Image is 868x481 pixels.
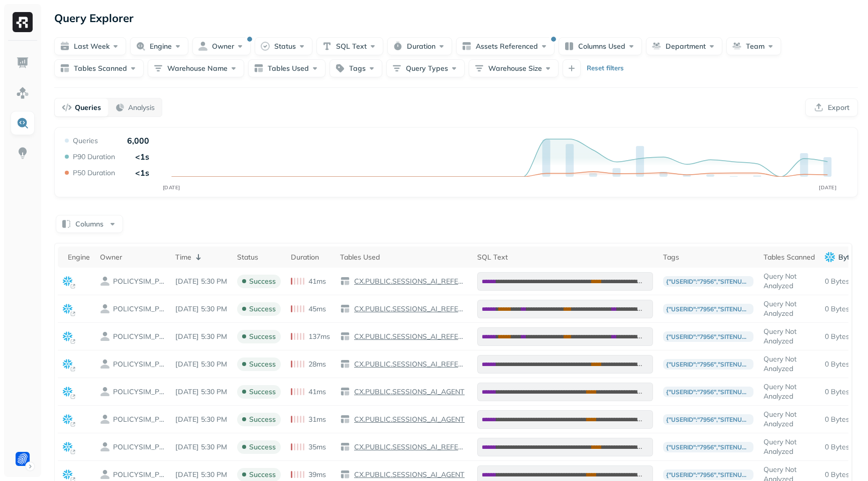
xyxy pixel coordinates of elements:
[100,442,110,452] img: owner
[100,359,110,369] img: owner
[352,415,465,424] p: CX.PUBLIC.SESSIONS_AI_AGENT
[764,299,815,318] p: Query Not Analyzed
[308,277,326,286] p: 41ms
[340,359,350,369] img: table
[113,304,165,314] p: POLICYSIM_PROD
[249,359,276,369] p: success
[308,470,326,479] p: 39ms
[255,37,312,55] button: Status
[340,442,350,452] img: table
[249,277,276,286] p: success
[175,332,227,341] p: Aug 24, 2025 5:30 PM
[819,184,836,191] tspan: [DATE]
[192,37,251,55] button: Owner
[113,387,165,397] p: POLICYSIM_PROD
[764,410,815,429] p: Query Not Analyzed
[350,470,465,479] a: CX.PUBLIC.SESSIONS_AI_AGENT
[127,136,149,146] p: 6,000
[100,253,165,262] div: Owner
[456,37,555,55] button: Assets Referenced
[249,304,276,314] p: success
[113,277,165,286] p: POLICYSIM_PROD
[248,59,325,77] button: Tables Used
[175,251,227,263] div: Time
[68,253,90,262] div: Engine
[16,56,29,69] img: Dashboard
[340,387,350,397] img: table
[350,277,467,286] a: CX.PUBLIC.SESSIONS_AI_REFERRAL
[56,215,123,233] button: Columns
[175,470,227,479] p: Aug 24, 2025 5:30 PM
[764,272,815,291] p: Query Not Analyzed
[308,415,326,424] p: 31ms
[175,442,227,452] p: Aug 24, 2025 5:30 PM
[352,387,465,397] p: CX.PUBLIC.SESSIONS_AI_AGENT
[100,469,110,479] img: owner
[387,37,452,55] button: Duration
[805,98,858,116] button: Export
[469,59,559,77] button: Warehouse Size
[352,359,467,369] p: CX.PUBLIC.SESSIONS_AI_REFERRAL
[100,387,110,397] img: owner
[163,184,180,191] tspan: [DATE]
[330,59,382,77] button: Tags
[148,59,244,77] button: Warehouse Name
[175,415,227,424] p: Aug 24, 2025 5:30 PM
[316,37,383,55] button: SQL Text
[352,442,467,452] p: CX.PUBLIC.SESSIONS_AI_REFERRAL
[350,304,467,314] a: CX.PUBLIC.SESSIONS_AI_REFERRAL
[100,414,110,424] img: owner
[308,387,326,397] p: 41ms
[352,470,465,479] p: CX.PUBLIC.SESSIONS_AI_AGENT
[113,470,165,479] p: POLICYSIM_PROD
[16,86,29,99] img: Assets
[350,332,467,341] a: CX.PUBLIC.SESSIONS_AI_REFERRAL
[308,304,326,314] p: 45ms
[764,382,815,401] p: Query Not Analyzed
[54,59,144,77] button: Tables Scanned
[340,276,350,286] img: table
[249,442,276,452] p: success
[16,452,30,466] img: Forter
[291,253,330,262] div: Duration
[726,37,781,55] button: Team
[663,253,753,262] div: Tags
[340,253,467,262] div: Tables Used
[54,37,126,55] button: Last week
[663,359,753,370] p: {"userId":"7956","siteNumber":223,"email":"[EMAIL_ADDRESS][DOMAIN_NAME]"}
[175,359,227,369] p: Aug 24, 2025 5:30 PM
[130,37,188,55] button: Engine
[764,327,815,346] p: Query Not Analyzed
[350,442,467,452] a: CX.PUBLIC.SESSIONS_AI_REFERRAL
[113,442,165,452] p: POLICYSIM_PROD
[113,359,165,369] p: POLICYSIM_PROD
[16,147,29,160] img: Insights
[73,136,98,146] p: Queries
[237,253,281,262] div: Status
[663,442,753,452] p: {"userId":"7956","siteNumber":223,"email":"[EMAIL_ADDRESS][DOMAIN_NAME]"}
[308,442,326,452] p: 35ms
[249,387,276,397] p: success
[175,304,227,314] p: Aug 24, 2025 5:30 PM
[646,37,722,55] button: Department
[477,253,653,262] div: SQL Text
[16,116,29,130] img: Query Explorer
[175,387,227,397] p: Aug 24, 2025 5:30 PM
[340,469,350,479] img: table
[764,253,815,262] div: Tables Scanned
[386,59,465,77] button: Query Types
[100,304,110,314] img: owner
[100,331,110,341] img: owner
[135,168,149,178] p: <1s
[113,415,165,424] p: POLICYSIM_PROD
[663,387,753,397] p: {"userId":"7956","siteNumber":223,"email":"[EMAIL_ADDRESS][DOMAIN_NAME]"}
[340,304,350,314] img: table
[663,276,753,287] p: {"userId":"7956","siteNumber":223,"email":"[EMAIL_ADDRESS][DOMAIN_NAME]"}
[764,437,815,456] p: Query Not Analyzed
[54,9,134,27] p: Query Explorer
[350,387,465,397] a: CX.PUBLIC.SESSIONS_AI_AGENT
[663,414,753,425] p: {"userId":"7956","siteNumber":223,"email":"[EMAIL_ADDRESS][DOMAIN_NAME]"}
[352,277,467,286] p: CX.PUBLIC.SESSIONS_AI_REFERRAL
[663,304,753,314] p: {"userId":"7956","siteNumber":223,"email":"[EMAIL_ADDRESS][DOMAIN_NAME]"}
[352,332,467,341] p: CX.PUBLIC.SESSIONS_AI_REFERRAL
